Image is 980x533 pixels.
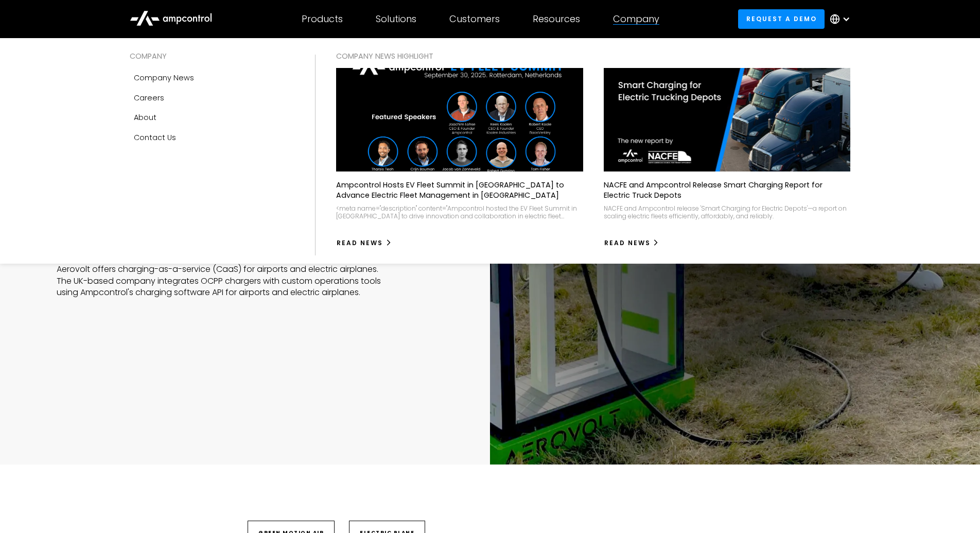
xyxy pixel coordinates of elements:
[604,180,851,200] p: NACFE and Ampcontrol Release Smart Charging Report for Electric Truck Depots
[130,50,294,62] div: COMPANY
[336,180,583,200] p: Ampcontrol Hosts EV Fleet Summit in [GEOGRAPHIC_DATA] to Advance Electric Fleet Management in [GE...
[449,13,500,25] div: Customers
[738,9,825,28] a: Request a demo
[613,13,659,25] div: Company
[130,128,294,147] a: Contact Us
[302,13,343,25] div: Products
[604,204,851,220] div: NACFE and Ampcontrol release 'Smart Charging for Electric Depots'—a report on scaling electric fl...
[130,108,294,127] a: About
[130,68,294,88] a: Company news
[376,13,416,25] div: Solutions
[604,238,651,248] div: Read News
[134,112,156,123] div: About
[57,264,387,298] p: Aerovolt offers charging-as-a-service (CaaS) for airports and electric airplanes. The UK-based co...
[336,50,850,62] div: COMPANY NEWS Highlight
[134,132,176,143] div: Contact Us
[336,204,583,220] div: <meta name="description" content="Ampcontrol hosted the EV Fleet Summit in [GEOGRAPHIC_DATA] to d...
[533,13,580,25] div: Resources
[134,72,194,83] div: Company news
[134,92,164,104] div: Careers
[336,235,392,251] a: Read News
[337,238,383,248] div: Read News
[130,88,294,108] a: Careers
[604,235,660,251] a: Read News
